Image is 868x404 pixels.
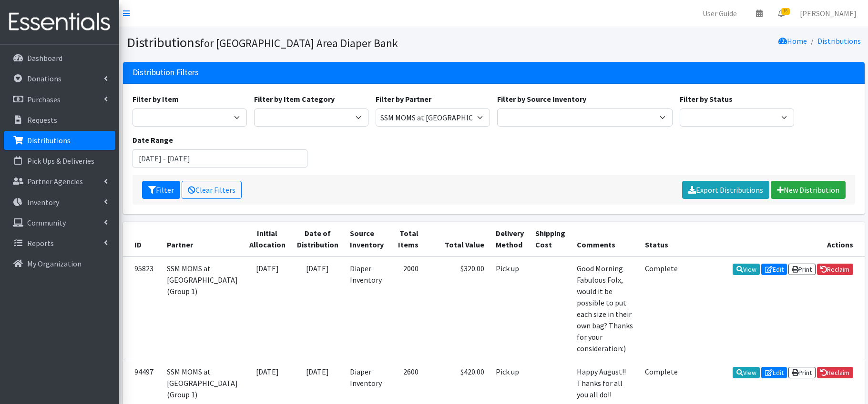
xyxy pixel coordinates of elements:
a: Pick Ups & Deliveries [4,151,115,170]
label: Filter by Item [133,93,179,105]
a: Edit [761,264,787,275]
h1: Distributions [127,34,490,51]
a: Reclaim [817,367,853,378]
a: Reports [4,234,115,253]
a: 16 [770,4,792,23]
td: SSM MOMS at [GEOGRAPHIC_DATA] (Group 1) [161,256,244,360]
td: 2000 [389,256,424,360]
a: Print [788,367,816,378]
a: Community [4,213,115,232]
input: January 1, 2011 - December 31, 2011 [133,149,308,168]
a: New Distribution [771,181,846,199]
th: Total Items [389,222,424,256]
span: 16 [781,8,790,15]
td: $320.00 [424,256,490,360]
a: Partner Agencies [4,172,115,191]
th: Partner [161,222,244,256]
p: Requests [27,115,57,125]
a: Distributions [817,36,861,46]
p: Purchases [27,95,61,104]
p: Dashboard [27,53,62,63]
a: My Organization [4,254,115,273]
a: View [733,264,760,275]
p: Community [27,218,66,227]
button: Filter [142,181,180,199]
td: Complete [639,256,684,360]
th: Total Value [424,222,490,256]
a: Dashboard [4,49,115,68]
td: [DATE] [291,256,344,360]
label: Filter by Status [680,93,733,105]
a: Edit [761,367,787,378]
small: for [GEOGRAPHIC_DATA] Area Diaper Bank [200,36,398,50]
a: Donations [4,69,115,88]
th: Status [639,222,684,256]
p: Inventory [27,197,59,207]
a: [PERSON_NAME] [792,4,864,23]
a: User Guide [695,4,745,23]
th: Initial Allocation [244,222,291,256]
p: Donations [27,74,61,83]
a: Purchases [4,90,115,109]
h3: Distribution Filters [133,68,199,78]
p: Reports [27,238,54,248]
p: Pick Ups & Deliveries [27,156,94,166]
td: 95823 [123,256,161,360]
label: Filter by Source Inventory [497,93,586,105]
th: Comments [571,222,639,256]
a: Clear Filters [182,181,242,199]
img: HumanEssentials [4,6,115,38]
th: Shipping Cost [530,222,571,256]
td: Diaper Inventory [344,256,389,360]
td: Pick up [490,256,530,360]
th: Actions [684,222,865,256]
td: Good Morning Fabulous Folx, would it be possible to put each size in their own bag? Thanks for yo... [571,256,639,360]
p: Distributions [27,136,71,145]
a: View [733,367,760,378]
a: Home [778,36,807,46]
td: [DATE] [244,256,291,360]
th: Source Inventory [344,222,389,256]
p: Partner Agencies [27,177,83,186]
th: Delivery Method [490,222,530,256]
label: Filter by Item Category [254,93,335,105]
a: Reclaim [817,264,853,275]
label: Date Range [133,134,173,146]
a: Inventory [4,193,115,212]
a: Print [788,264,816,275]
th: Date of Distribution [291,222,344,256]
label: Filter by Partner [376,93,431,105]
a: Requests [4,110,115,129]
a: Export Distributions [682,181,769,199]
p: My Organization [27,259,82,268]
th: ID [123,222,161,256]
a: Distributions [4,131,115,150]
